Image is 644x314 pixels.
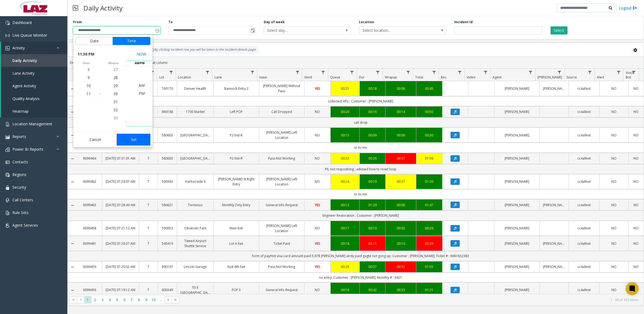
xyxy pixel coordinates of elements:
[420,241,439,246] a: 03:39
[389,109,413,114] div: 00:14
[543,86,565,91] a: [PERSON_NAME]
[142,202,155,208] a: 7
[68,157,77,161] a: Collapse Details
[334,202,356,208] a: 00:12
[217,156,255,161] a: P2 Exit-R
[5,46,10,50] img: 'icon'
[498,133,536,138] a: [PERSON_NAME]
[603,109,625,114] a: NO
[420,226,439,231] div: 00:29
[294,69,301,76] a: Issue Filter Menu
[334,226,356,231] a: 00:17
[603,179,625,184] a: NO
[262,202,301,208] a: General Info Request
[334,109,356,114] div: 00:20
[389,156,413,161] a: 00:57
[262,241,301,246] a: Ticket Paid
[315,226,320,230] span: NO
[420,156,439,161] a: 01:56
[161,202,174,208] a: 580621
[168,20,173,25] label: To
[262,177,301,187] a: [PERSON_NAME] Left Location
[105,241,135,246] a: [DATE] 07:20:37 AM
[264,27,333,34] span: Select day...
[12,121,52,126] span: Location Management
[217,241,255,246] a: Lot A Exit
[81,264,99,269] a: 6099459
[5,198,10,202] img: 'icon'
[262,109,301,114] a: Call Dropped
[363,86,382,91] div: 00:18
[99,296,106,303] span: Page 3
[334,179,356,184] a: 00:24
[363,202,382,208] a: 01:29
[334,86,356,91] div: 00:21
[363,179,382,184] a: 00:19
[404,69,412,76] a: Wrapup Filter Menu
[389,226,413,231] a: 00:02
[308,179,327,184] a: NO
[12,223,38,228] span: Agent Services
[389,86,413,91] a: 00:06
[68,241,77,246] a: Collapse Details
[420,202,439,208] div: 01:47
[161,241,174,246] a: 540419
[249,69,256,76] a: Lane Filter Menu
[420,109,439,114] a: 00:50
[556,69,563,76] a: Parker Filter Menu
[603,264,625,269] a: NO
[1,105,67,118] a: Heatmap
[84,296,91,303] span: Page 1
[68,180,77,184] a: Collapse Details
[430,69,438,76] a: Total Filter Menu
[81,241,99,246] a: 6099461
[68,133,77,137] a: Collapse Details
[180,264,210,269] a: Lincoln Garage
[420,86,439,91] a: 00:45
[498,109,536,114] a: [PERSON_NAME]
[217,133,255,138] a: P2 Exit-R
[217,287,255,292] a: POF 3
[420,133,439,138] div: 00:30
[262,264,301,269] a: Pass Not Working
[121,296,128,303] span: Page 6
[12,20,32,25] span: Dashboard
[363,241,382,246] a: 03:11
[77,251,644,261] td: form of paymnt visa card amount paid 5.67$ [PERSON_NAME] alrdy paid gagte not gong up; Customer :...
[262,83,301,94] a: [PERSON_NAME] Without Pass
[420,287,439,292] a: 01:21
[150,296,157,303] span: Page 10
[456,69,463,76] a: Rec. Filter Menu
[128,296,135,303] span: Page 7
[308,202,327,208] a: YES
[77,211,644,220] td: Engineer Restoration ; Customer : [PERSON_NAME]
[180,179,210,184] a: Harborside 6
[5,147,10,152] img: 'icon'
[12,71,34,76] span: Lane Activity
[334,264,356,269] a: 00:26
[315,109,320,114] span: NO
[572,86,596,91] a: cc4allext
[498,287,536,292] a: [PERSON_NAME]
[161,226,174,231] a: 590652
[543,241,565,246] a: [PERSON_NAME]
[262,156,301,161] a: Pass Not Working
[633,5,637,11] img: logout
[308,86,327,91] a: YES
[217,177,255,187] a: [PERSON_NAME] St Right Entry
[454,20,473,25] label: Incident Id
[334,133,356,138] div: 00:15
[498,226,536,231] a: [PERSON_NAME]
[572,179,596,184] a: cc4allext
[1,92,67,105] a: Quality Analysis
[420,179,439,184] a: 01:20
[315,241,320,246] span: YES
[180,133,210,138] a: [GEOGRAPHIC_DATA]
[363,109,382,114] a: 00:16
[105,264,135,269] a: [DATE] 07:20:02 AM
